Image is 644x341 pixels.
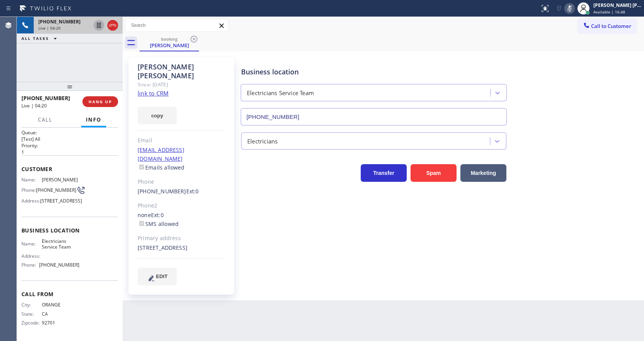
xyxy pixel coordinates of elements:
div: [PERSON_NAME] [PERSON_NAME] [138,63,225,80]
a: [PHONE_NUMBER] [138,188,186,195]
button: Spam [411,164,457,182]
div: Email [138,136,225,145]
input: Emails allowed [139,165,144,170]
span: [PHONE_NUMBER] [38,18,80,25]
div: Primary address [138,234,225,243]
span: Ext: 0 [151,211,164,219]
span: 92701 [42,320,80,326]
span: ORANGE [42,302,80,308]
span: [PERSON_NAME] [42,177,80,183]
span: [PHONE_NUMBER] [36,187,76,193]
span: Customer [21,165,118,173]
button: Marketing [460,164,506,182]
span: State: [21,311,42,317]
input: Search [125,19,228,31]
div: [STREET_ADDRESS] [138,244,225,252]
div: John Vasquez [140,34,198,51]
a: link to CRM [138,89,169,97]
button: Hold Customer [94,20,104,31]
h2: Priority: [21,142,118,149]
span: Name: [21,241,42,247]
button: Hang up [107,20,118,31]
span: CA [42,311,80,317]
span: ALL TASKS [21,36,49,41]
button: ALL TASKS [17,34,64,43]
button: Call to Customer [578,19,636,33]
div: Business location [241,67,506,77]
span: Address: [21,198,40,204]
div: [PERSON_NAME] [140,42,198,49]
p: 1 [21,149,118,155]
span: Call [38,116,53,123]
div: [PERSON_NAME] [PERSON_NAME] [593,2,642,8]
span: Info [86,116,102,123]
button: EDIT [138,268,177,285]
button: Info [81,112,106,127]
button: Mute [564,3,575,14]
div: booking [140,36,198,42]
span: Call to Customer [591,23,631,30]
span: EDIT [156,273,168,279]
div: Since: [DATE] [138,80,225,89]
span: HANG UP [89,99,112,104]
div: Electricians [247,137,278,145]
span: Business location [21,227,118,234]
span: Phone: [21,187,36,193]
span: [PHONE_NUMBER] [39,262,79,268]
span: [PHONE_NUMBER] [21,94,70,102]
span: Phone: [21,262,39,268]
label: SMS allowed [138,220,179,227]
span: Electricians Service Team [42,238,80,250]
a: [EMAIL_ADDRESS][DOMAIN_NAME] [138,146,184,162]
span: City: [21,302,42,308]
span: Address: [21,253,42,259]
span: [STREET_ADDRESS] [40,198,82,204]
div: Electricians Service Team [247,89,314,97]
button: HANG UP [82,96,118,107]
span: Name: [21,177,42,183]
span: Live | 04:20 [21,102,47,109]
input: Phone Number [241,108,507,125]
h2: Queue: [21,129,118,136]
span: Call From [21,290,118,298]
div: Phone [138,178,225,186]
button: copy [138,107,177,124]
span: Zipcode: [21,320,42,326]
div: none [138,211,225,229]
input: SMS allowed [139,221,144,226]
span: Ext: 0 [186,188,199,195]
span: Live | 04:20 [38,25,61,31]
p: [Test] All [21,136,118,142]
span: Available | 16:48 [593,9,625,15]
label: Emails allowed [138,164,185,171]
button: Call [33,112,57,127]
div: Phone2 [138,201,225,210]
button: Transfer [361,164,407,182]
